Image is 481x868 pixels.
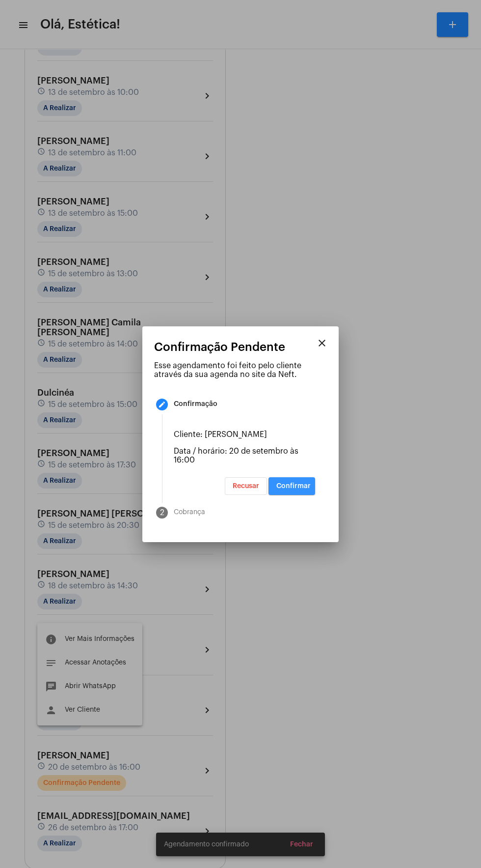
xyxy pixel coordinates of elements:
span: Confirmação Pendente [154,341,285,353]
span: Confirmar [276,483,311,490]
p: Data / horário: 20 de setembro às 16:00 [174,447,315,464]
span: Recusar [233,483,259,490]
p: Cliente: [PERSON_NAME] [174,430,315,439]
div: Confirmação [174,401,217,408]
button: Confirmar [268,477,315,495]
button: Recusar [225,477,267,495]
mat-icon: close [316,337,328,349]
mat-icon: create [158,401,166,408]
p: Esse agendamento foi feito pelo cliente através da sua agenda no site da Neft. [154,361,327,379]
div: Cobrança [174,509,205,516]
span: 2 [160,508,164,517]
